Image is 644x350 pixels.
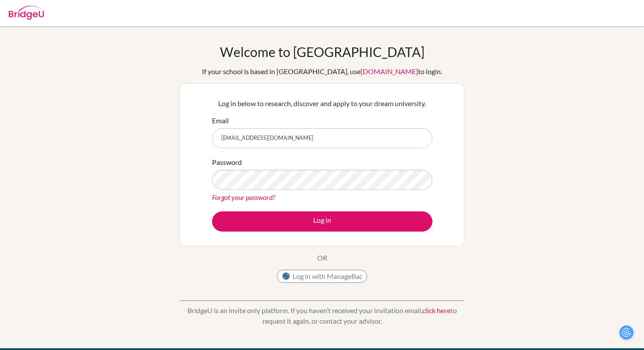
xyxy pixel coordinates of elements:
[212,98,432,109] p: Log in below to research, discover and apply to your dream university.
[277,270,367,283] button: Log in with ManageBac
[212,193,275,201] a: Forgot your password?
[202,66,442,77] div: If your school is based in [GEOGRAPHIC_DATA], use to login.
[422,306,450,314] a: click here
[212,157,242,168] label: Password
[180,305,464,326] p: BridgeU is an invite only platform. If you haven’t received your invitation email, to request it ...
[212,211,432,232] button: Log in
[220,44,425,60] h1: Welcome to [GEOGRAPHIC_DATA]
[317,253,327,263] p: OR
[212,115,229,126] label: Email
[361,67,418,75] a: [DOMAIN_NAME]
[9,6,44,20] img: Bridge-U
